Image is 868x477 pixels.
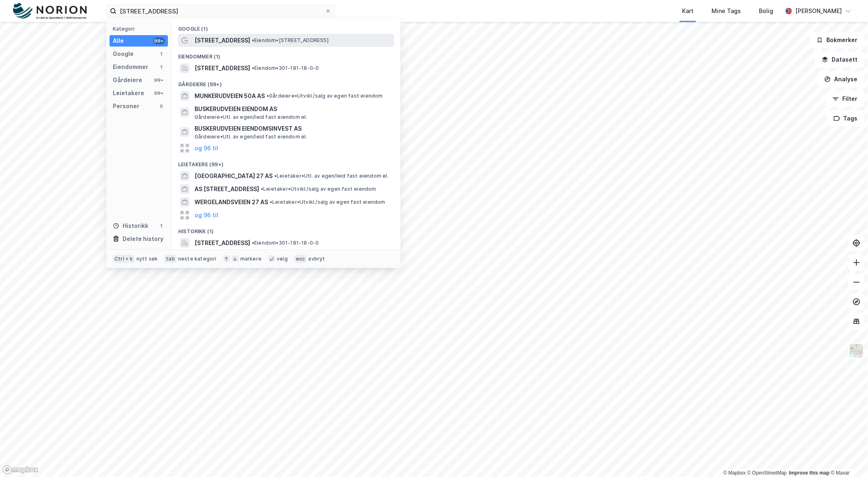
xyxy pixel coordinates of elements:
[849,343,864,359] img: Z
[153,38,165,44] div: 99+
[195,134,307,140] span: Gårdeiere • Utl. av egen/leid fast eiendom el.
[158,223,165,229] div: 1
[810,32,865,48] button: Bokmerker
[827,110,865,127] button: Tags
[747,470,787,476] a: OpenStreetMap
[158,64,165,70] div: 1
[827,438,868,477] iframe: Chat Widget
[113,101,139,111] div: Personer
[13,3,87,20] img: norion-logo.80e7a08dc31c2e691866.png
[172,155,400,169] div: Leietakere (99+)
[116,5,325,17] input: Søk på adresse, matrikkel, gårdeiere, leietakere eller personer
[789,470,830,476] a: Improve this map
[172,19,400,34] div: Google (1)
[113,75,142,85] div: Gårdeiere
[195,63,250,73] span: [STREET_ADDRESS]
[682,6,694,16] div: Kart
[123,234,163,244] div: Delete history
[113,62,148,72] div: Eiendommer
[270,199,385,205] span: Leietaker • Utvikl./salg av egen fast eiendom
[308,256,325,262] div: avbryt
[759,6,773,16] div: Bolig
[294,255,307,263] div: esc
[2,465,38,475] a: Mapbox homepage
[252,240,254,246] span: •
[172,222,400,236] div: Historikk (1)
[817,71,865,87] button: Analyse
[252,65,254,71] span: •
[113,221,148,231] div: Historikk
[113,36,124,46] div: Alle
[164,255,177,263] div: tab
[153,90,165,96] div: 99+
[136,256,158,262] div: nytt søk
[113,255,135,263] div: Ctrl + k
[274,173,389,179] span: Leietaker • Utl. av egen/leid fast eiendom el.
[827,438,868,477] div: Kontrollprogram for chat
[277,256,288,262] div: velg
[195,171,273,181] span: [GEOGRAPHIC_DATA] 27 AS
[825,91,865,107] button: Filter
[113,26,168,32] div: Kategori
[195,197,268,207] span: WERGELANDSVEIEN 27 AS
[172,75,400,89] div: Gårdeiere (99+)
[815,51,865,68] button: Datasett
[158,51,165,57] div: 1
[240,256,262,262] div: markere
[266,93,269,99] span: •
[274,173,277,179] span: •
[195,210,218,220] button: og 96 til
[195,124,391,134] span: BUSKERUDVEIEN EIENDOMSINVEST AS
[178,256,217,262] div: neste kategori
[252,65,319,71] span: Eiendom • 301-181-18-0-0
[795,6,842,16] div: [PERSON_NAME]
[252,37,254,43] span: •
[266,93,383,99] span: Gårdeiere • Utvikl./salg av egen fast eiendom
[158,103,165,109] div: 0
[195,91,265,101] span: MUNKERUDVEIEN 50A AS
[711,6,741,16] div: Mine Tags
[195,114,307,120] span: Gårdeiere • Utl. av egen/leid fast eiendom el.
[113,49,134,59] div: Google
[195,104,391,114] span: BUSKERUDVEIEN EIENDOM AS
[252,37,329,44] span: Eiendom • [STREET_ADDRESS]
[113,88,144,98] div: Leietakere
[172,47,400,62] div: Eiendommer (1)
[270,199,272,205] span: •
[723,470,746,476] a: Mapbox
[195,143,218,153] button: og 96 til
[261,186,263,192] span: •
[195,184,259,194] span: AS [STREET_ADDRESS]
[153,77,165,83] div: 99+
[261,186,376,192] span: Leietaker • Utvikl./salg av egen fast eiendom
[252,240,319,246] span: Eiendom • 301-181-18-0-0
[195,238,250,248] span: [STREET_ADDRESS]
[195,36,250,45] span: [STREET_ADDRESS]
